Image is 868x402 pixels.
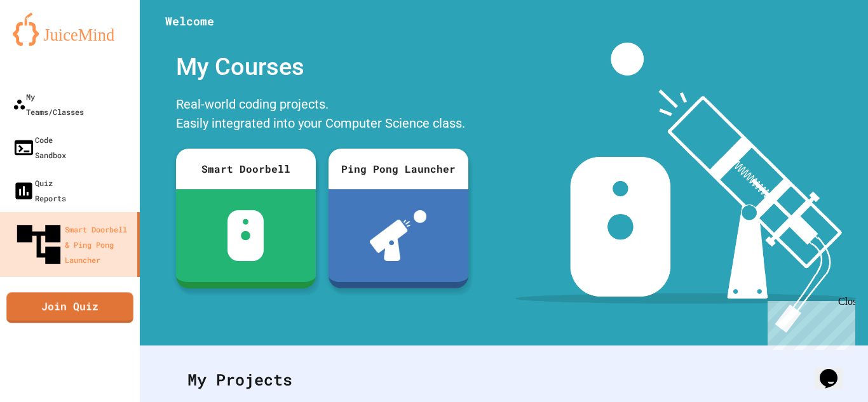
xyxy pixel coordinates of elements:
div: Code Sandbox [13,132,66,163]
div: Smart Doorbell [176,149,316,189]
div: Chat with us now!Close [5,5,88,81]
img: sdb-white.svg [227,210,264,261]
div: Smart Doorbell & Ping Pong Launcher [13,218,132,271]
img: logo-orange.svg [13,13,127,46]
div: Real-world coding projects. Easily integrated into your Computer Science class. [170,91,475,139]
img: ppl-with-ball.png [370,210,426,261]
img: banner-image-my-projects.png [515,43,856,333]
iframe: chat widget [815,351,855,389]
div: My Teams/Classes [13,89,84,119]
a: Join Quiz [6,292,133,323]
div: My Courses [170,43,475,91]
iframe: chat widget [763,296,855,350]
div: Quiz Reports [13,175,66,206]
div: Ping Pong Launcher [329,149,468,189]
